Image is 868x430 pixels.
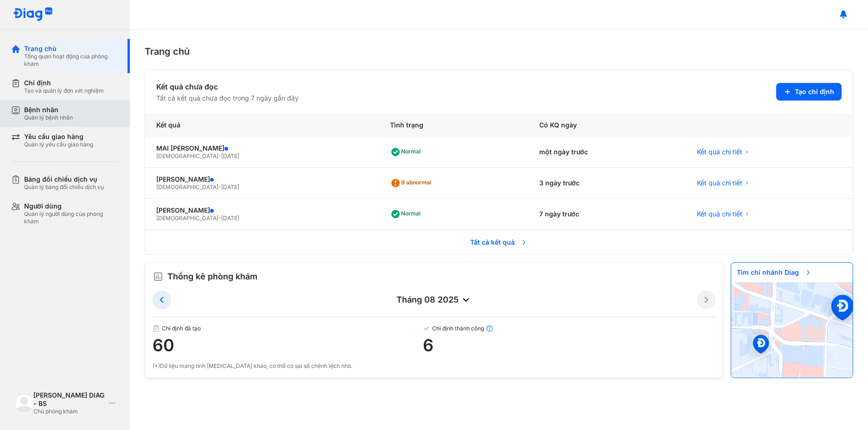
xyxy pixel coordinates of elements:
div: Người dùng [24,202,119,210]
div: Kết quả chưa đọc [156,81,299,92]
div: Bệnh nhân [24,106,73,114]
span: - [218,152,221,159]
div: Tình trạng [379,114,528,137]
div: Trang chủ [24,44,119,53]
div: Quản lý bảng đối chiếu dịch vụ [24,183,104,191]
span: [DEMOGRAPHIC_DATA] [156,215,218,221]
div: Normal [390,145,424,159]
div: Quản lý yêu cầu giao hàng [24,141,93,148]
span: Kết quả chi tiết [697,179,742,187]
span: [DATE] [221,152,239,159]
div: Normal [390,207,424,221]
div: (*)Dữ liệu mang tính [MEDICAL_DATA] khảo, có thể có sai số chênh lệch nhỏ. [153,362,715,370]
div: Có KQ ngày [528,114,686,137]
img: logo [13,7,53,22]
span: Thống kê phòng khám [167,270,257,283]
span: Tất cả kết quả [465,233,533,252]
span: Tạo chỉ định [795,88,834,96]
div: Kết quả [145,114,379,137]
div: MAI [PERSON_NAME] [156,144,368,152]
img: checked-green.01cc79e0.svg [423,325,430,332]
span: Chỉ định đã tạo [153,325,423,332]
div: Trang chủ [145,44,853,58]
div: Chỉ định [24,79,104,87]
img: logo [15,394,33,412]
span: Tìm chi nhánh Diag [731,263,817,282]
img: info.7e716105.svg [486,325,493,332]
span: Chỉ định thành công [423,325,715,332]
div: Yêu cầu giao hàng [24,133,93,141]
div: Bảng đối chiếu dịch vụ [24,175,104,183]
span: [DATE] [221,183,239,190]
div: Quản lý người dùng của phòng khám [24,210,119,225]
div: [PERSON_NAME] [156,175,368,183]
img: order.5a6da16c.svg [153,271,164,282]
span: [DEMOGRAPHIC_DATA] [156,152,218,159]
div: [PERSON_NAME] DIAG - BS [33,391,105,408]
div: Tổng quan hoạt động của phòng khám [24,53,119,68]
span: Kết quả chi tiết [697,148,742,156]
span: Kết quả chi tiết [697,210,742,218]
img: document.50c4cfd0.svg [153,325,160,332]
div: 3 ngày trước [528,168,686,199]
div: Chủ phòng khám [33,408,105,415]
span: 60 [153,336,423,354]
span: 6 [423,336,715,354]
div: Quản lý bệnh nhân [24,114,73,121]
div: Tất cả kết quả chưa đọc trong 7 ngày gần đây [156,94,299,102]
span: - [218,183,221,190]
div: tháng 08 2025 [171,294,697,305]
div: Tạo và quản lý đơn xét nghiệm [24,87,104,95]
span: [DEMOGRAPHIC_DATA] [156,183,218,190]
div: 7 ngày trước [528,199,686,230]
div: một ngày trước [528,137,686,168]
button: Tạo chỉ định [776,83,842,101]
span: - [218,215,221,221]
div: [PERSON_NAME] [156,206,368,215]
span: [DATE] [221,215,239,221]
div: 9 abnormal [390,176,435,190]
